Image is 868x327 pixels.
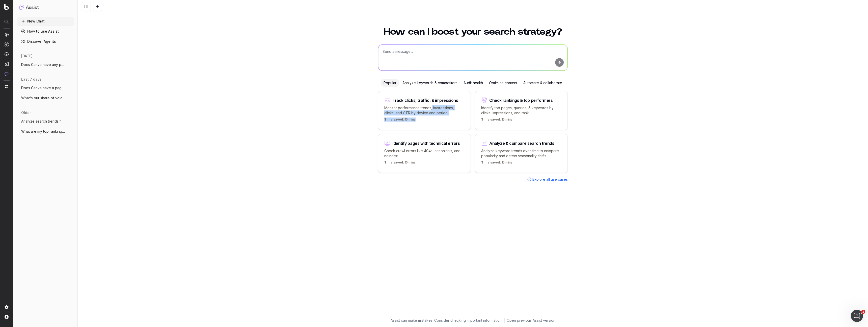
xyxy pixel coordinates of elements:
div: Popular [381,79,399,87]
p: 15 mins [481,118,512,124]
span: Does Canva have a page exist and rank fo [21,85,66,90]
button: New Chat [17,17,74,25]
a: Open previous Assist version [507,318,555,323]
div: Identify pages with technical errors [392,141,460,145]
img: Botify logo [4,4,9,10]
img: Activation [5,52,9,56]
img: Setting [5,305,9,309]
button: What are my top ranking pages? [17,127,74,135]
div: Track clicks, traffic, & impressions [392,98,458,102]
div: Audit health [460,79,486,87]
button: Does Canva have a page exist and rank fo [17,84,74,92]
a: Explore all use cases [527,177,568,182]
img: Switch project [5,85,8,88]
p: 15 mins [384,118,416,124]
span: Time saved: [481,160,501,164]
div: Automate & collaborate [520,79,565,87]
button: What's our share of voice on ChatGPT for [17,94,74,102]
span: Does Canva have any pages ranking for "A [21,62,66,67]
span: [DATE] [21,54,33,59]
a: How to use Assist [17,27,74,35]
img: Intelligence [5,42,9,46]
h1: How can I boost your search strategy? [378,27,568,36]
span: What's our share of voice on ChatGPT for [21,96,66,101]
img: Studio [5,62,9,66]
p: Monitor performance trends, impressions, clicks, and CTR by device and period. [384,105,465,115]
img: Assist [5,72,9,76]
button: Assist [19,4,72,11]
div: Analyze & compare search trends [489,141,554,145]
p: Analyze keyword trends over time to compare popularity and detect seasonality shifts. [481,148,561,158]
span: last 7 days [21,77,42,82]
span: Explore all use cases [532,177,568,182]
button: Does Canva have any pages ranking for "A [17,61,74,69]
p: Check crawl errors like 404s, canonicals, and noindex. [384,148,465,158]
img: My account [5,315,9,319]
span: Time saved: [481,118,501,121]
span: Time saved: [384,160,404,164]
p: 15 mins [384,160,416,167]
div: Analyze keywords & competitors [399,79,460,87]
p: 15 mins [481,160,512,167]
span: 1 [861,310,865,314]
a: Discover Agents [17,37,74,45]
div: Check rankings & top performers [489,98,553,102]
iframe: Intercom live chat [851,310,863,322]
span: Analyze search trends for: ai image gene [21,119,66,124]
span: What are my top ranking pages? [21,129,66,134]
div: Optimize content [486,79,520,87]
h1: Assist [26,4,39,11]
p: Assist can make mistakes. Consider checking important information. [391,318,502,323]
button: Analyze search trends for: ai image gene [17,117,74,125]
p: Identify top pages, queries, & keywords by clicks, impressions, and rank. [481,105,561,115]
span: older [21,110,31,115]
span: Time saved: [384,118,404,121]
img: Assist [19,5,24,10]
img: Analytics [5,33,9,37]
